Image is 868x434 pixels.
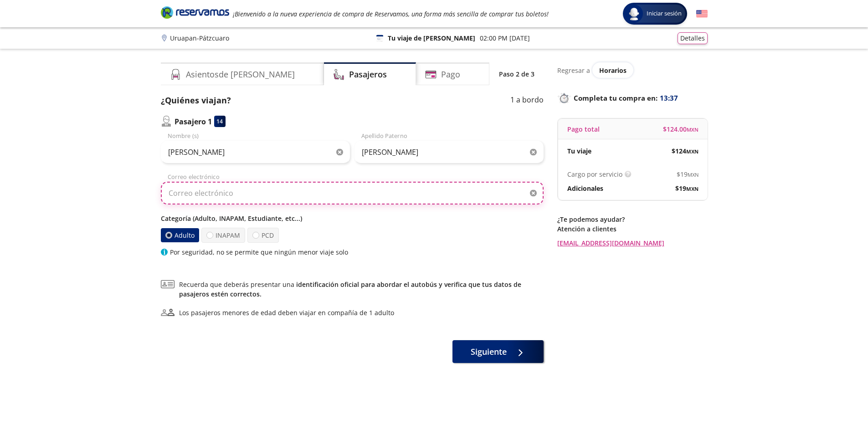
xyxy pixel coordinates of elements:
small: MXN [687,126,699,133]
span: $ 19 [677,169,699,179]
h4: Pago [441,68,460,81]
h4: Asientos de [PERSON_NAME] [186,68,295,81]
a: Brand Logo [161,5,229,22]
div: Los pasajeros menores de edad deben viajar en compañía de 1 adulto [179,308,394,317]
p: Uruapan - Pátzcuaro [170,33,229,43]
p: Adicionales [567,184,603,193]
p: Por seguridad, no se permite que ningún menor viaje solo [170,247,348,257]
span: $ 124 [672,146,699,156]
input: Apellido Paterno [354,141,544,163]
span: Siguiente [471,346,507,358]
button: Detalles [678,32,708,44]
span: Recuerda que deberás presentar una [179,280,544,299]
span: Iniciar sesión [643,9,685,18]
p: 02:00 PM [DATE] [480,33,530,43]
h4: Pasajeros [349,68,387,81]
p: Atención a clientes [557,224,708,234]
label: INAPAM [201,228,245,243]
p: ¿Quiénes viajan? [161,94,231,107]
p: Pasajero 1 [175,116,212,127]
button: Siguiente [452,340,544,363]
a: identificación oficial para abordar el autobús y verifica que tus datos de pasajeros estén correc... [179,280,521,298]
span: $ 124.00 [663,124,699,134]
span: $ 19 [675,184,699,193]
label: PCD [247,228,279,243]
p: Tu viaje de [PERSON_NAME] [388,33,475,43]
p: Pago total [567,124,600,134]
small: MXN [686,148,699,155]
p: Categoría (Adulto, INAPAM, Estudiante, etc...) [161,214,544,223]
p: Regresar a [557,66,590,75]
small: MXN [686,185,699,192]
p: Completa tu compra en : [557,92,708,104]
em: ¡Bienvenido a la nueva experiencia de compra de Reservamos, una forma más sencilla de comprar tus... [233,10,549,18]
span: 13:37 [660,93,678,103]
i: Brand Logo [161,5,229,19]
p: Paso 2 de 3 [499,69,534,79]
label: Adulto [160,228,200,242]
button: English [696,8,708,20]
a: [EMAIL_ADDRESS][DOMAIN_NAME] [557,238,708,248]
small: MXN [688,171,699,178]
p: 1 a bordo [510,94,544,107]
input: Correo electrónico [161,182,544,204]
p: Cargo por servicio [567,169,622,179]
div: Regresar a ver horarios [557,62,708,78]
p: ¿Te podemos ayudar? [557,214,708,224]
p: Tu viaje [567,146,591,156]
span: Horarios [599,66,627,75]
input: Nombre (s) [161,141,350,163]
div: 14 [214,116,226,127]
